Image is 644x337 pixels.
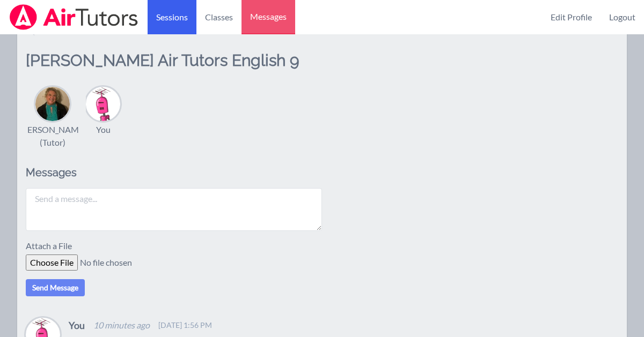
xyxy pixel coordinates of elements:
[69,318,85,333] h4: You
[26,279,85,296] button: Send Message
[26,239,78,254] label: Attach a File
[86,87,120,121] img: Charlie Dickens
[19,123,86,149] div: [PERSON_NAME] (Tutor)
[93,319,150,332] span: 10 minutes ago
[250,10,287,23] span: Messages
[26,166,322,179] h2: Messages
[96,123,111,136] div: You
[35,87,70,121] img: Amy Ayers
[158,320,212,331] span: [DATE] 1:56 PM
[9,4,139,30] img: Airtutors Logo
[26,50,322,85] h2: [PERSON_NAME] Air Tutors English 9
